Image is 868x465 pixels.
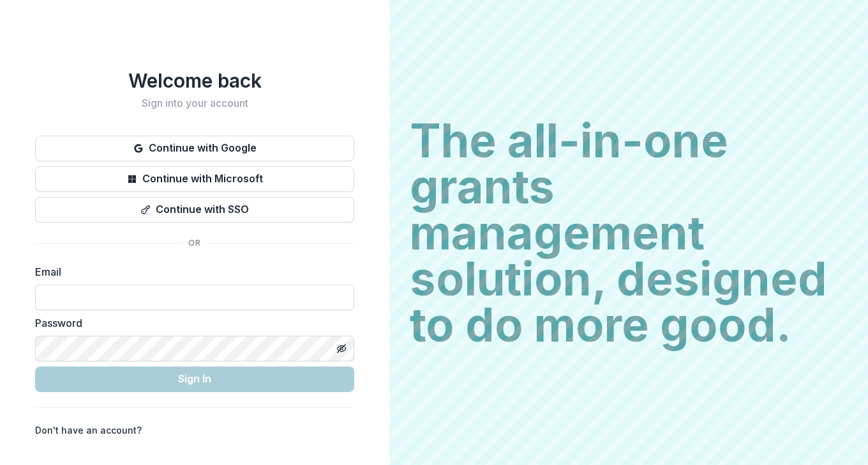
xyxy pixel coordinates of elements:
p: Don't have an account? [35,423,142,437]
button: Sign In [35,366,354,392]
h1: Welcome back [35,69,354,92]
button: Continue with Microsoft [35,166,354,192]
label: Password [35,315,347,331]
button: Toggle password visibility [331,338,352,359]
h2: Sign into your account [35,97,354,109]
label: Email [35,264,347,280]
button: Continue with SSO [35,197,354,223]
button: Continue with Google [35,136,354,161]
